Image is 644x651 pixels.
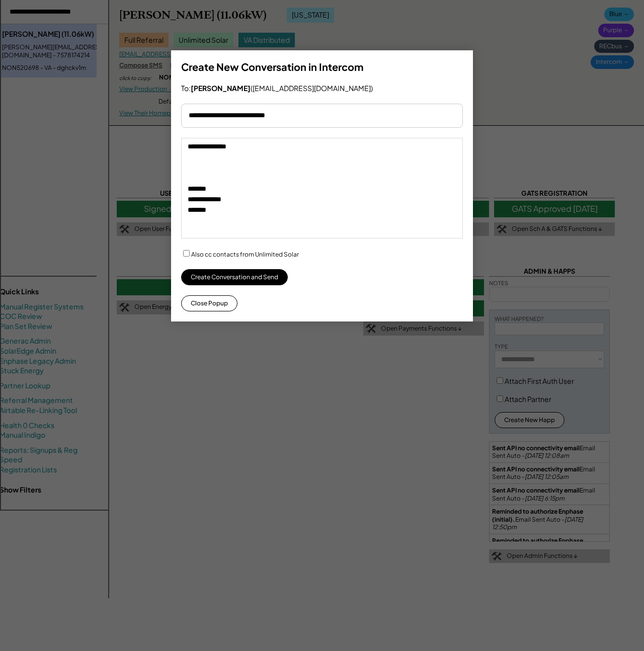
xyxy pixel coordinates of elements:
[181,295,237,311] button: Close Popup
[181,84,373,94] div: To: ([EMAIL_ADDRESS][DOMAIN_NAME])
[181,60,363,73] h3: Create New Conversation in Intercom
[181,269,288,285] button: Create Conversation and Send
[191,251,299,258] label: Also cc contacts from Unlimited Solar
[191,84,251,93] strong: [PERSON_NAME]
